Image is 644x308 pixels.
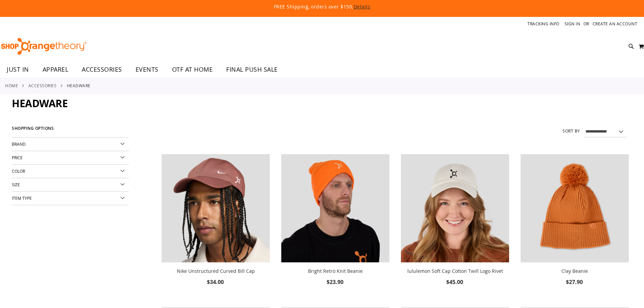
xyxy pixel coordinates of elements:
span: Size [12,182,20,187]
a: Clay Beanie [562,268,588,274]
a: ACCESSORIES [75,62,129,77]
span: ACCESSORIES [82,62,122,77]
strong: Headware [67,82,91,89]
a: Bright Retro Knit Beanie [281,154,389,264]
div: product [398,151,512,304]
span: Headware [12,96,68,110]
div: product [158,151,273,304]
span: $23.90 [327,278,344,286]
img: Main view of 2024 Convention lululemon Soft Cap Cotton Twill Logo Rivet [401,154,509,262]
span: Item Type [12,195,32,201]
img: Clay Beanie [521,154,629,262]
span: JUST IN [7,62,29,77]
span: Price [12,155,23,160]
a: lululemon Soft Cap Cotton Twill Logo Rivet [407,268,503,274]
div: Price [12,151,129,165]
div: Brand [12,138,129,151]
a: Clay Beanie [521,154,629,264]
span: Brand [12,141,26,147]
img: Bright Retro Knit Beanie [281,154,389,262]
span: $34.00 [207,278,225,286]
span: Color [12,168,25,174]
div: product [278,151,393,304]
div: Color [12,165,129,178]
strong: Shopping Options [12,123,129,138]
a: Main view of 2024 Convention lululemon Soft Cap Cotton Twill Logo Rivet [401,154,509,264]
div: Item Type [12,192,129,205]
span: OTF AT HOME [172,62,213,77]
span: $45.00 [446,278,464,286]
a: Tracking Info [527,21,559,27]
a: OTF AT HOME [165,62,220,77]
a: ACCESSORIES [28,82,57,89]
span: APPAREL [43,62,69,77]
img: Nike Unstructured Curved Bill Cap [162,154,270,262]
p: FREE Shipping, orders over $150. [119,3,525,10]
a: Bright Retro Knit Beanie [308,268,363,274]
a: Create an Account [593,21,638,27]
a: Details [354,3,371,10]
a: Home [5,82,18,89]
a: Nike Unstructured Curved Bill Cap [162,154,270,264]
a: FINAL PUSH SALE [219,62,285,77]
span: FINAL PUSH SALE [226,62,278,77]
span: EVENTS [136,62,159,77]
span: $27.90 [566,278,584,286]
a: EVENTS [129,62,165,77]
div: product [517,151,632,304]
label: Sort By [563,128,580,134]
a: Sign In [565,21,580,27]
a: Nike Unstructured Curved Bill Cap [177,268,255,274]
a: APPAREL [36,62,75,77]
div: Size [12,178,129,192]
